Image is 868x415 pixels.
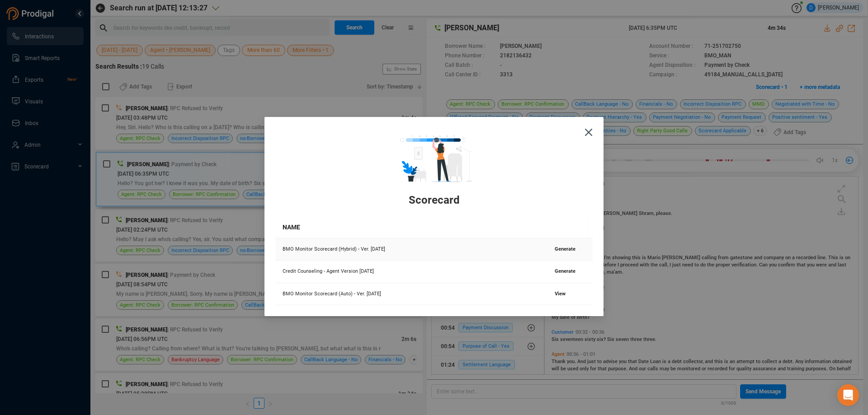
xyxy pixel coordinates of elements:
span: View [555,291,566,297]
span: Scorecard [275,192,593,209]
button: Close [574,117,604,147]
span: Generate [555,268,576,274]
div: Open Intercom Messenger [837,384,859,406]
span: BMO Monitor Scorecard (Auto) - Ver. [DATE] [283,291,381,297]
span: Credit Counseling - Agent Version [DATE] [283,268,374,274]
th: Name [275,216,543,238]
span: BMO Monitor Scorecard (Hybrid) - Ver. [DATE] [283,246,385,252]
span: Generate [555,246,576,252]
